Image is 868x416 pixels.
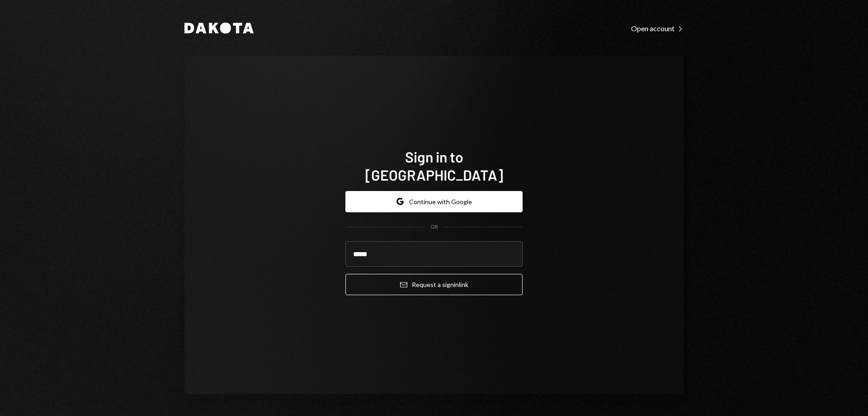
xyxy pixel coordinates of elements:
[631,24,684,33] div: Open account
[631,23,684,33] a: Open account
[430,223,438,231] div: OR
[345,274,523,295] button: Request a signinlink
[345,148,523,184] h1: Sign in to [GEOGRAPHIC_DATA]
[345,191,523,212] button: Continue with Google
